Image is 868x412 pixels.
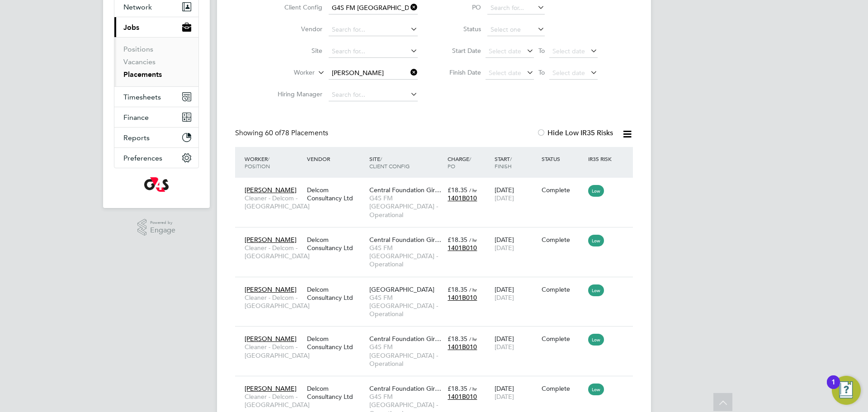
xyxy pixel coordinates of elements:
[270,25,322,33] label: Vendor
[242,280,633,288] a: [PERSON_NAME]Cleaner - Delcom - [GEOGRAPHIC_DATA]Delcom Consultancy Ltd[GEOGRAPHIC_DATA]G4S FM [G...
[440,3,481,11] label: PO
[114,17,198,37] button: Jobs
[150,219,175,227] span: Powered by
[495,244,514,252] span: [DATE]
[487,2,545,14] input: Search for...
[536,45,547,57] span: To
[469,237,477,243] span: / hr
[588,334,604,346] span: Low
[542,384,584,393] div: Complete
[123,154,162,162] span: Preferences
[369,285,434,294] span: [GEOGRAPHIC_DATA]
[588,384,604,395] span: Low
[270,47,322,55] label: Site
[542,335,584,343] div: Complete
[552,47,585,55] span: Select date
[369,155,410,170] span: / Client Config
[114,107,198,127] button: Finance
[539,151,586,167] div: Status
[495,393,514,401] span: [DATE]
[245,335,297,343] span: [PERSON_NAME]
[489,69,521,77] span: Select date
[245,186,297,194] span: [PERSON_NAME]
[245,155,270,170] span: / Position
[123,93,161,101] span: Timesheets
[329,2,418,14] input: Search for...
[245,294,302,310] span: Cleaner - Delcom - [GEOGRAPHIC_DATA]
[123,133,150,142] span: Reports
[369,194,443,219] span: G4S FM [GEOGRAPHIC_DATA] - Operational
[469,187,477,194] span: / hr
[150,227,175,234] span: Engage
[329,89,418,101] input: Search for...
[270,90,322,98] label: Hiring Manager
[495,294,514,302] span: [DATE]
[440,68,481,76] label: Finish Date
[369,384,441,393] span: Central Foundation Gir…
[245,194,302,210] span: Cleaner - Delcom - [GEOGRAPHIC_DATA]
[114,87,198,107] button: Timesheets
[552,69,585,77] span: Select date
[588,235,604,246] span: Low
[448,384,467,393] span: £18.35
[367,151,445,174] div: Site
[242,231,633,238] a: [PERSON_NAME]Cleaner - Delcom - [GEOGRAPHIC_DATA]Delcom Consultancy LtdCentral Foundation Gir…G4S...
[495,155,512,170] span: / Finish
[137,219,176,236] a: Powered byEngage
[369,244,443,269] span: G4S FM [GEOGRAPHIC_DATA] - Operational
[305,281,367,306] div: Delcom Consultancy Ltd
[492,181,539,207] div: [DATE]
[242,181,633,189] a: [PERSON_NAME]Cleaner - Delcom - [GEOGRAPHIC_DATA]Delcom Consultancy LtdCentral Foundation Gir…G4S...
[542,285,584,294] div: Complete
[369,236,441,244] span: Central Foundation Gir…
[542,186,584,194] div: Complete
[448,393,477,401] span: 1401B010
[832,376,861,405] button: Open Resource Center, 1 new notification
[495,343,514,351] span: [DATE]
[369,186,441,194] span: Central Foundation Gir…
[487,24,545,36] input: Select one
[586,151,617,167] div: IR35 Risk
[123,23,139,32] span: Jobs
[245,384,297,393] span: [PERSON_NAME]
[469,385,477,392] span: / hr
[263,68,315,77] label: Worker
[114,177,199,192] a: Go to home page
[448,236,467,244] span: £18.35
[440,47,481,55] label: Start Date
[123,3,152,11] span: Network
[245,343,302,359] span: Cleaner - Delcom - [GEOGRAPHIC_DATA]
[123,113,149,122] span: Finance
[492,281,539,306] div: [DATE]
[329,67,418,80] input: Search for...
[242,151,305,174] div: Worker
[369,294,443,318] span: G4S FM [GEOGRAPHIC_DATA] - Operational
[123,45,153,53] a: Positions
[588,185,604,197] span: Low
[305,151,367,167] div: Vendor
[245,393,302,409] span: Cleaner - Delcom - [GEOGRAPHIC_DATA]
[448,244,477,252] span: 1401B010
[265,128,281,137] span: 60 of
[542,236,584,244] div: Complete
[448,194,477,202] span: 1401B010
[448,155,471,170] span: / PO
[305,380,367,405] div: Delcom Consultancy Ltd
[445,151,492,174] div: Charge
[114,148,198,168] button: Preferences
[123,57,156,66] a: Vacancies
[123,70,162,79] a: Placements
[495,194,514,202] span: [DATE]
[114,128,198,147] button: Reports
[114,37,198,86] div: Jobs
[305,181,367,207] div: Delcom Consultancy Ltd
[242,330,633,337] a: [PERSON_NAME]Cleaner - Delcom - [GEOGRAPHIC_DATA]Delcom Consultancy LtdCentral Foundation Gir…G4S...
[305,231,367,256] div: Delcom Consultancy Ltd
[448,343,477,351] span: 1401B010
[369,343,443,368] span: G4S FM [GEOGRAPHIC_DATA] - Operational
[448,294,477,302] span: 1401B010
[265,128,328,137] span: 78 Placements
[245,285,297,294] span: [PERSON_NAME]
[448,186,467,194] span: £18.35
[369,335,441,343] span: Central Foundation Gir…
